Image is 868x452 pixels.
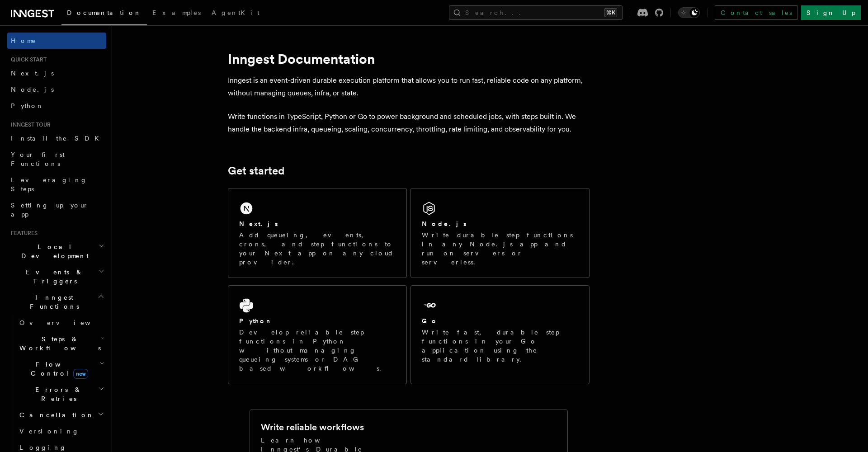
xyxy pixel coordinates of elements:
p: Write fast, durable step functions in your Go application using the standard library. [422,328,578,364]
a: Contact sales [715,5,797,20]
span: Install the SDK [11,135,104,142]
span: Python [11,102,44,109]
span: Setting up your app [11,202,89,218]
a: Versioning [16,423,106,439]
p: Write durable step functions in any Node.js app and run on servers or serverless. [422,231,578,267]
p: Develop reliable step functions in Python without managing queueing systems or DAG based workflows. [239,328,396,373]
button: Events & Triggers [7,264,106,289]
button: Flow Controlnew [16,356,106,381]
button: Local Development [7,239,106,264]
span: Documentation [67,9,142,16]
a: Install the SDK [7,130,106,146]
span: Your first Functions [11,151,65,167]
span: Inngest Functions [7,293,98,311]
span: Quick start [7,56,47,63]
h2: Node.js [422,219,467,228]
span: Node.js [11,86,54,93]
a: Node.jsWrite durable step functions in any Node.js app and run on servers or serverless. [410,188,590,278]
button: Steps & Workflows [16,331,106,356]
span: Local Development [7,242,99,260]
span: Cancellation [16,410,94,419]
a: AgentKit [206,3,265,24]
span: AgentKit [212,9,259,16]
a: Overview [16,315,106,331]
h2: Go [422,316,438,325]
span: Events & Triggers [7,268,99,286]
h2: Python [239,316,273,325]
a: Next.js [7,65,106,81]
p: Write functions in TypeScript, Python or Go to power background and scheduled jobs, with steps bu... [228,110,590,136]
a: PythonDevelop reliable step functions in Python without managing queueing systems or DAG based wo... [228,285,407,384]
a: Node.js [7,81,106,98]
a: Next.jsAdd queueing, events, crons, and step functions to your Next app on any cloud provider. [228,188,407,278]
span: Examples [152,9,201,16]
kbd: ⌘K [604,8,617,17]
p: Add queueing, events, crons, and step functions to your Next app on any cloud provider. [239,231,396,267]
span: Errors & Retries [16,385,98,403]
a: Home [7,33,106,49]
h2: Write reliable workflows [261,421,364,433]
span: Flow Control [16,360,99,378]
a: Python [7,98,106,114]
span: Next.js [11,70,54,77]
a: Your first Functions [7,146,106,172]
a: Setting up your app [7,197,106,222]
a: Sign Up [801,5,861,20]
span: Logging [19,444,66,451]
span: new [73,369,88,379]
button: Cancellation [16,407,106,423]
span: Leveraging Steps [11,176,87,193]
p: Inngest is an event-driven durable execution platform that allows you to run fast, reliable code ... [228,74,590,99]
button: Toggle dark mode [678,7,700,18]
span: Versioning [19,428,79,435]
span: Home [11,36,36,45]
span: Features [7,230,38,237]
button: Inngest Functions [7,289,106,315]
span: Steps & Workflows [16,334,101,353]
span: Overview [19,319,113,326]
a: GoWrite fast, durable step functions in your Go application using the standard library. [410,285,590,384]
a: Get started [228,165,284,177]
h2: Next.js [239,219,278,228]
span: Inngest tour [7,121,51,128]
button: Errors & Retries [16,381,106,407]
h1: Inngest Documentation [228,51,590,67]
a: Leveraging Steps [7,172,106,197]
button: Search...⌘K [449,5,623,20]
a: Documentation [61,3,147,25]
a: Examples [147,3,206,24]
